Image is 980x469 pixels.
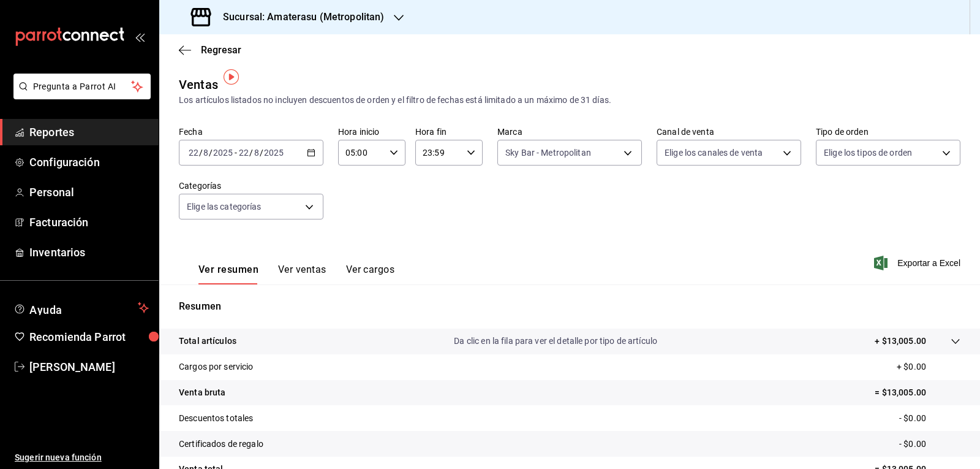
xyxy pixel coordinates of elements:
[816,128,960,136] label: Tipo de orden
[29,300,133,315] span: Ayuda
[203,148,209,158] input: --
[224,69,239,85] img: Tooltip marker
[29,184,149,200] span: Personal
[657,128,801,136] label: Canal de venta
[213,10,384,25] h3: Sucursal: Amaterasu (Metropolitan)
[876,256,960,270] button: Exportar a Excel
[415,128,483,136] label: Hora fin
[29,244,149,261] span: Inventarios
[209,148,213,158] span: /
[135,32,145,42] button: open_drawer_menu
[188,148,199,158] input: --
[179,94,960,107] div: Los artículos listados no incluyen descuentos de orden y el filtro de fechas está limitado a un m...
[249,148,253,158] span: /
[497,128,642,136] label: Marca
[263,148,284,158] input: ----
[179,128,323,136] label: Fecha
[29,214,149,231] span: Facturación
[346,264,395,284] button: Ver cargos
[179,412,253,425] p: Descuentos totales
[9,89,151,102] a: Pregunta a Parrot AI
[179,438,263,451] p: Certificados de regalo
[29,329,149,345] span: Recomienda Parrot
[179,335,236,348] p: Total artículos
[278,264,326,284] button: Ver ventas
[260,148,263,158] span: /
[665,147,763,159] span: Elige los canales de venta
[505,147,591,159] span: Sky Bar - Metropolitan
[33,80,132,93] span: Pregunta a Parrot AI
[875,335,926,348] p: + $13,005.00
[187,200,262,213] span: Elige las categorías
[213,148,233,158] input: ----
[899,412,960,425] p: - $0.00
[29,359,149,375] span: [PERSON_NAME]
[179,75,218,94] div: Ventas
[254,148,260,158] input: --
[179,181,323,190] label: Categorías
[338,128,405,136] label: Hora inicio
[29,124,149,140] span: Reportes
[899,438,960,451] p: - $0.00
[179,386,225,399] p: Venta bruta
[897,360,960,373] p: + $0.00
[179,44,241,56] button: Regresar
[235,148,237,158] span: -
[454,335,657,348] p: Da clic en la fila para ver el detalle por tipo de artículo
[824,147,912,159] span: Elige los tipos de orden
[238,148,249,158] input: --
[201,44,241,56] span: Regresar
[13,74,151,99] button: Pregunta a Parrot AI
[199,148,203,158] span: /
[15,451,149,464] span: Sugerir nueva función
[875,386,960,399] p: = $13,005.00
[198,264,394,284] div: navigation tabs
[198,264,258,284] button: Ver resumen
[29,154,149,170] span: Configuración
[179,360,254,373] p: Cargos por servicio
[179,299,960,314] p: Resumen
